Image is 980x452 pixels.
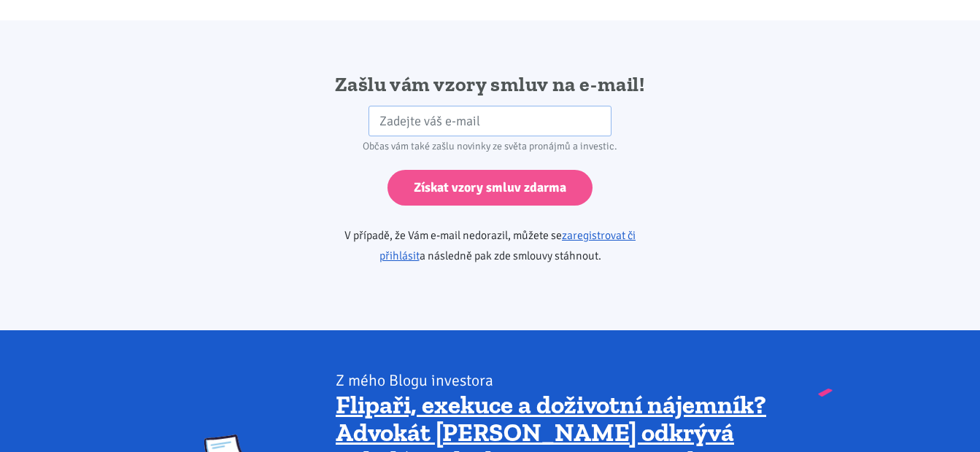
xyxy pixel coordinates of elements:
[303,71,677,98] h2: Zašlu vám vzory smluv na e-mail!
[303,136,677,157] div: Občas vám také zašlu novinky ze světa pronájmů a investic.
[369,106,611,137] input: Zadejte váš e-mail
[303,225,677,266] p: V případě, že Vám e-mail nedorazil, můžete se a následně pak zde smlouvy stáhnout.
[336,370,776,391] div: Z mého Blogu investora
[387,170,593,206] input: Získat vzory smluv zdarma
